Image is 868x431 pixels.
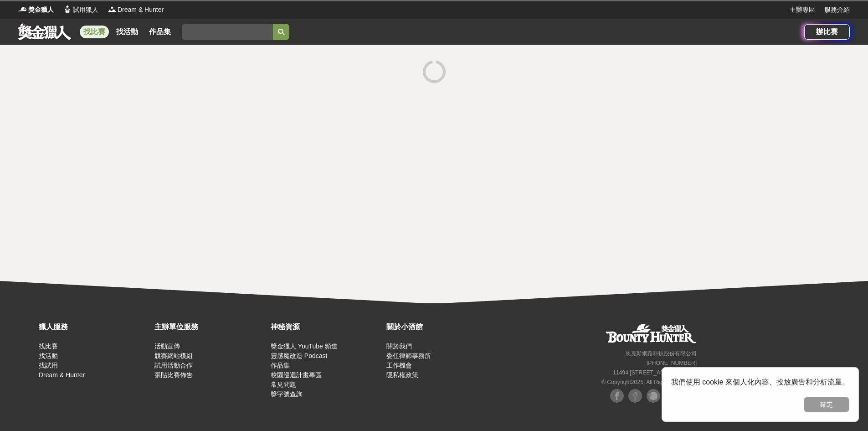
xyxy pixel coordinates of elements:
[613,369,697,376] small: 11494 [STREET_ADDRESS] 3 樓
[386,343,412,350] a: 關於我們
[271,371,322,379] a: 校園巡迴計畫專區
[154,352,193,359] a: 競賽網站模組
[271,343,338,350] a: 獎金獵人 YouTube 頻道
[18,5,54,15] a: Logo獎金獵人
[271,352,327,359] a: 靈感魔改造 Podcast
[28,5,54,15] span: 獎金獵人
[671,378,849,386] span: 我們使用 cookie 來個人化內容、投放廣告和分析流量。
[647,389,660,403] img: Plurk
[113,26,142,38] a: 找活動
[824,5,850,15] a: 服務介紹
[154,371,193,379] a: 張貼比賽佈告
[626,350,697,357] small: 恩克斯網路科技股份有限公司
[118,5,164,15] span: Dream & Hunter
[271,381,296,388] a: 常見問題
[39,352,58,359] a: 找活動
[63,5,98,15] a: Logo試用獵人
[628,389,642,403] img: Facebook
[154,362,193,369] a: 試用活動合作
[386,371,418,379] a: 隱私權政策
[39,362,58,369] a: 找試用
[39,343,58,350] a: 找比賽
[108,5,164,15] a: LogoDream & Hunter
[386,362,412,369] a: 工作機會
[108,5,117,14] img: Logo
[271,362,290,369] a: 作品集
[145,26,175,38] a: 作品集
[610,389,624,403] img: Facebook
[647,360,697,366] small: [PHONE_NUMBER]
[73,5,98,15] span: 試用獵人
[804,397,849,412] button: 確定
[271,322,382,332] div: 神秘資源
[790,5,815,15] a: 主辦專區
[804,24,850,40] a: 辦比賽
[154,322,266,332] div: 主辦單位服務
[386,352,431,359] a: 委任律師事務所
[39,371,85,379] a: Dream & Hunter
[80,26,109,38] a: 找比賽
[39,322,150,332] div: 獵人服務
[154,343,180,350] a: 活動宣傳
[18,5,27,14] img: Logo
[601,379,697,385] small: © Copyright 2025 . All Rights Reserved.
[271,390,303,398] a: 獎字號查詢
[386,322,498,332] div: 關於小酒館
[63,5,72,14] img: Logo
